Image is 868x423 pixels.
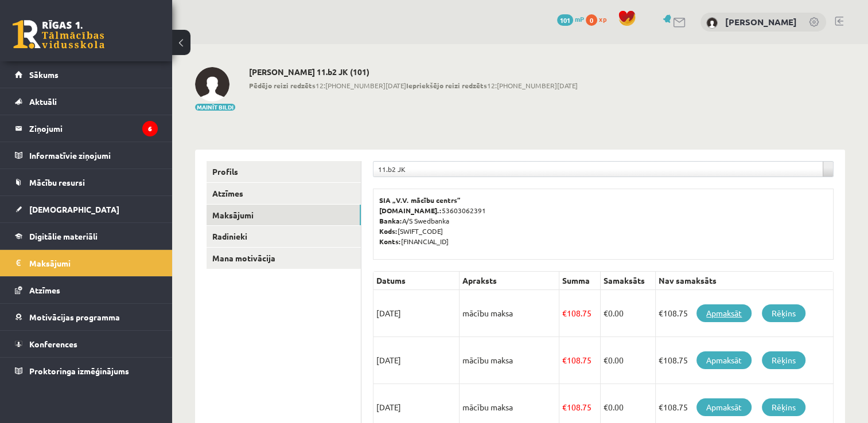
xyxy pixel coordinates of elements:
[762,351,805,369] a: Rēķins
[15,304,158,330] a: Motivācijas programma
[15,331,158,357] a: Konferences
[207,205,361,226] a: Maksājumi
[656,272,834,290] th: Nav samaksāts
[207,183,361,204] a: Atzīmes
[195,67,229,101] img: Rihards Ozoliņš
[696,398,752,416] a: Apmaksāt
[656,290,834,337] td: €108.75
[379,216,402,225] b: Banka:
[379,195,461,205] b: SIA „V.V. mācību centrs”
[562,355,567,365] span: €
[373,162,833,177] a: 11.b2 JK
[15,250,158,276] a: Maksājumi
[195,104,235,111] button: Mainīt bildi
[575,14,584,23] span: mP
[460,272,559,290] th: Apraksts
[604,308,608,318] span: €
[600,290,655,337] td: 0.00
[15,88,158,115] a: Aktuāli
[29,177,85,187] span: Mācību resursi
[604,355,608,365] span: €
[249,81,316,90] b: Pēdējo reizi redzēts
[378,162,818,177] span: 11.b2 JK
[762,398,805,416] a: Rēķins
[604,402,608,412] span: €
[562,402,567,412] span: €
[379,226,398,236] b: Kods:
[29,142,158,169] legend: Informatīvie ziņojumi
[15,142,158,169] a: Informatīvie ziņojumi
[379,206,442,215] b: [DOMAIN_NAME].:
[725,16,797,28] a: [PERSON_NAME]
[249,80,578,91] span: 12:[PHONE_NUMBER][DATE] 12:[PHONE_NUMBER][DATE]
[15,196,158,222] a: [DEMOGRAPHIC_DATA]
[29,366,129,376] span: Proktoringa izmēģinājums
[15,115,158,142] a: Ziņojumi6
[762,304,805,322] a: Rēķins
[373,272,460,290] th: Datums
[460,290,559,337] td: mācību maksa
[586,14,612,23] a: 0 xp
[29,312,120,322] span: Motivācijas programma
[15,277,158,303] a: Atzīmes
[406,81,487,90] b: Iepriekšējo reizi redzēts
[656,337,834,384] td: €108.75
[29,339,77,349] span: Konferences
[142,121,158,136] i: 6
[559,337,601,384] td: 108.75
[207,226,361,247] a: Radinieki
[15,61,158,88] a: Sākums
[557,14,584,23] a: 101 mP
[599,14,606,23] span: xp
[600,337,655,384] td: 0.00
[696,304,752,322] a: Apmaksāt
[586,14,597,26] span: 0
[460,337,559,384] td: mācību maksa
[29,204,119,214] span: [DEMOGRAPHIC_DATA]
[559,272,601,290] th: Summa
[29,250,158,276] legend: Maksājumi
[559,290,601,337] td: 108.75
[373,290,460,337] td: [DATE]
[696,351,752,369] a: Apmaksāt
[29,96,57,107] span: Aktuāli
[29,285,60,295] span: Atzīmes
[379,237,401,246] b: Konts:
[13,20,104,49] a: Rīgas 1. Tālmācības vidusskola
[373,337,460,384] td: [DATE]
[15,169,158,195] a: Mācību resursi
[562,308,567,318] span: €
[207,161,361,182] a: Profils
[249,67,578,77] h2: [PERSON_NAME] 11.b2 JK (101)
[207,248,361,269] a: Mana motivācija
[15,223,158,249] a: Digitālie materiāli
[706,17,718,29] img: Rihards Ozoliņš
[15,358,158,384] a: Proktoringa izmēģinājums
[29,69,59,80] span: Sākums
[557,14,573,26] span: 101
[29,115,158,142] legend: Ziņojumi
[379,195,827,246] p: 53603062391 A/S Swedbanka [SWIFT_CODE] [FINANCIAL_ID]
[600,272,655,290] th: Samaksāts
[29,231,98,241] span: Digitālie materiāli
